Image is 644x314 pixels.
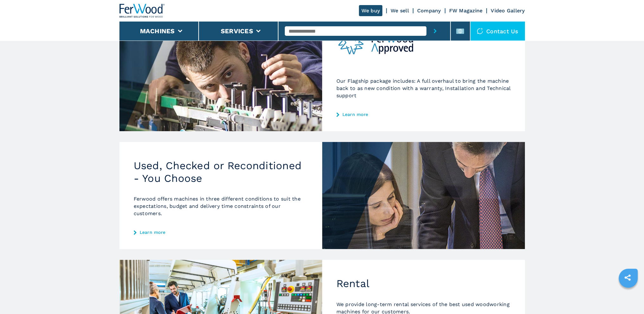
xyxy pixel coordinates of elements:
a: Company [417,8,441,14]
iframe: Chat [617,285,639,309]
a: Video Gallery [491,8,525,14]
a: We buy [359,5,383,16]
a: Learn more [336,112,511,117]
a: FW Magazine [449,8,483,14]
p: Our Flagship package includes: A full overhaul to bring the machine back to as new condition with... [336,77,511,99]
div: Contact us [470,22,525,41]
img: Contact us [477,28,483,34]
button: Services [221,27,253,35]
h2: Used, Checked or Reconditioned - You Choose [134,159,308,184]
img: Ferwood [119,4,165,18]
button: Machines [140,27,175,35]
img: Used, Checked or Reconditioned - You Choose [322,142,525,249]
button: submit-button [426,22,444,41]
a: We sell [391,8,409,14]
h2: Rental [336,277,511,290]
p: Ferwood offers machines in three different conditions to suit the expectations, budget and delive... [134,195,308,217]
a: Learn more [134,230,308,235]
a: sharethis [620,270,635,285]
